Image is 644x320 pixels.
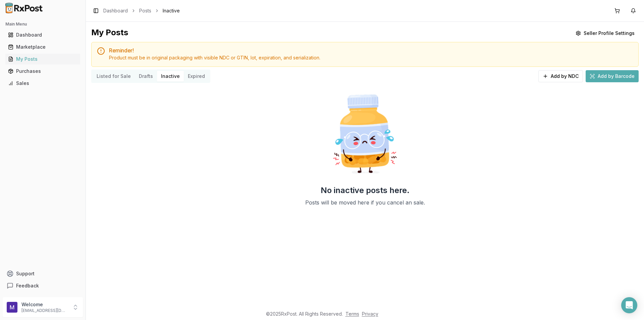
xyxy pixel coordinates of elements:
[5,65,80,77] a: Purchases
[16,282,39,289] span: Feedback
[345,311,359,317] a: Terms
[3,30,83,40] button: Dashboard
[139,7,151,14] a: Posts
[322,91,408,177] img: Sad Pill Bottle
[103,7,180,14] nav: breadcrumb
[93,71,135,82] button: Listed for Sale
[586,70,639,82] button: Add by Barcode
[362,311,378,317] a: Privacy
[21,308,68,313] p: [EMAIL_ADDRESS][DOMAIN_NAME]
[3,54,83,64] button: My Posts
[8,44,77,50] div: Marketplace
[8,56,77,62] div: My Posts
[538,70,583,82] button: Add by NDC
[8,68,77,75] div: Purchases
[109,48,633,53] h5: Reminder!
[572,27,639,39] button: Seller Profile Settings
[621,297,637,313] div: Open Intercom Messenger
[8,32,77,38] div: Dashboard
[3,42,83,52] button: Marketplace
[184,71,209,82] button: Expired
[5,53,80,65] a: My Posts
[109,54,633,61] div: Product must be in original packaging with visible NDC or GTIN, lot, expiration, and serialization.
[5,21,80,27] h2: Main Menu
[3,3,46,13] img: RxPost Logo
[21,301,68,308] p: Welcome
[7,302,17,313] img: User avatar
[91,27,128,39] div: My Posts
[3,66,83,77] button: Purchases
[305,198,425,207] p: Posts will be moved here if you cancel an sale.
[321,185,410,196] h2: No inactive posts here.
[103,7,128,14] a: Dashboard
[8,80,77,87] div: Sales
[5,29,80,41] a: Dashboard
[5,77,80,89] a: Sales
[5,41,80,53] a: Marketplace
[135,71,157,82] button: Drafts
[3,78,83,89] button: Sales
[163,7,180,14] span: Inactive
[3,280,83,292] button: Feedback
[3,268,83,280] button: Support
[157,71,184,82] button: Inactive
